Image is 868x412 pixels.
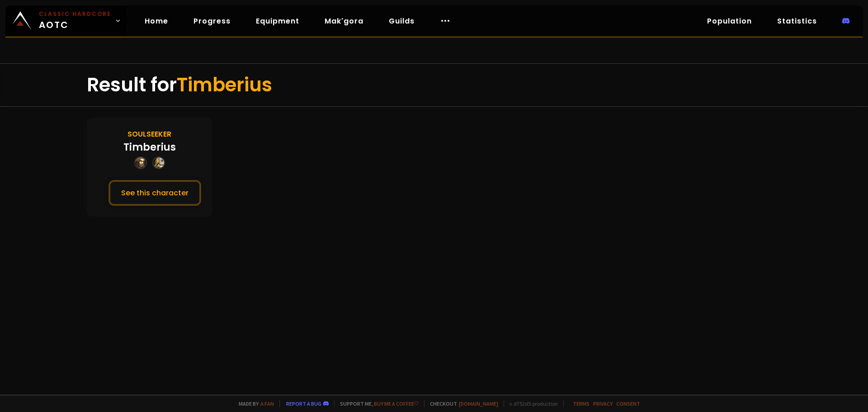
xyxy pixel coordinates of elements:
[108,180,201,206] button: See this character
[424,400,498,407] span: Checkout
[39,10,111,32] span: AOTC
[249,12,307,30] a: Equipment
[186,12,238,30] a: Progress
[770,12,824,30] a: Statistics
[137,12,175,30] a: Home
[573,400,590,407] a: Terms
[177,71,272,98] span: Timberius
[286,400,321,407] a: Report a bug
[39,10,111,18] small: Classic Hardcore
[5,5,127,36] a: Classic HardcoreAOTC
[317,12,371,30] a: Mak'gora
[382,12,422,30] a: Guilds
[700,12,759,30] a: Population
[123,140,176,155] div: Timberius
[374,400,419,407] a: Buy me a coffee
[504,400,558,407] span: v. d752d5 - production
[593,400,613,407] a: Privacy
[459,400,498,407] a: [DOMAIN_NAME]
[127,128,171,140] div: Soulseeker
[233,400,274,407] span: Made by
[616,400,640,407] a: Consent
[260,400,274,407] a: a fan
[87,64,781,106] div: Result for
[334,400,419,407] span: Support me,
